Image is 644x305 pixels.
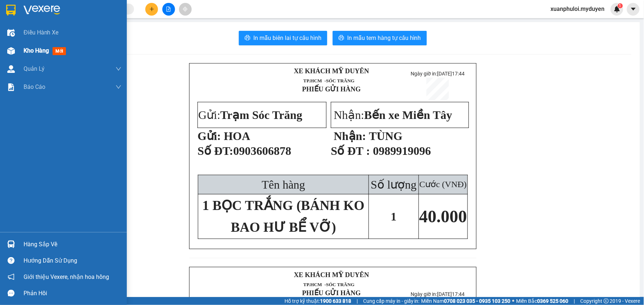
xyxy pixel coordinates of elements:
[24,288,121,299] div: Phản hồi
[108,16,139,22] span: [DATE]
[331,144,370,157] strong: Số ĐT :
[512,300,515,302] span: ⚪️
[545,4,611,13] span: xuanphuloi.myduyen
[220,108,302,121] span: Trạm Sóc Trăng
[7,65,15,73] img: warehouse-icon
[618,3,623,8] sup: 1
[53,47,66,55] span: mới
[149,7,154,12] span: plus
[574,297,575,305] span: |
[303,282,354,287] span: TP.HCM -SÓC TRĂNG
[245,35,250,42] span: printer
[284,297,351,305] span: Hỗ trợ kỹ thuật:
[630,6,637,12] span: caret-down
[320,298,351,304] strong: 1900 633 818
[437,291,465,297] span: [DATE]
[239,31,327,45] button: printerIn mẫu biên lai tự cấu hình
[334,129,366,143] strong: Nhận:
[7,47,15,55] img: warehouse-icon
[3,50,75,77] span: Trạm Sóc Trăng
[24,239,121,250] div: Hàng sắp về
[604,298,609,304] span: copyright
[43,23,94,28] span: TP.HCM -SÓC TRĂNG
[302,85,361,93] strong: PHIẾU GỬI HÀNG
[198,144,233,157] span: Số ĐT:
[364,108,452,121] span: Bến xe Miền Tây
[224,129,250,143] span: HOA
[369,129,402,143] span: TÙNG
[338,35,344,42] span: printer
[198,108,302,121] span: Gửi:
[619,3,622,8] span: 1
[24,255,121,266] div: Hướng dẫn sử dụng
[627,3,640,16] button: caret-down
[334,108,452,121] span: Nhận:
[294,67,369,75] strong: XE KHÁCH MỸ DUYÊN
[24,272,109,281] span: Giới thiệu Vexere, nhận hoa hồng
[6,5,16,16] img: logo-vxr
[303,78,354,83] span: TP.HCM -SÓC TRĂNG
[406,291,470,297] p: Ngày giờ in:
[419,207,467,226] span: 40.000
[363,297,420,305] span: Cung cấp máy in - giấy in:
[108,9,139,22] p: Ngày giờ in:
[24,64,45,73] span: Quản Lý
[347,33,421,42] span: In mẫu tem hàng tự cấu hình
[452,291,465,297] span: 17:44
[8,257,14,264] span: question-circle
[145,3,158,16] button: plus
[24,82,45,91] span: Báo cáo
[371,178,417,191] span: Số lượng
[24,47,49,54] span: Kho hàng
[302,289,361,297] strong: PHIẾU GỬI HÀNG
[373,144,431,157] span: 0989919096
[537,298,569,304] strong: 0369 525 060
[46,4,96,20] strong: XE KHÁCH MỸ DUYÊN
[294,271,369,279] strong: XE KHÁCH MỸ DUYÊN
[421,297,511,305] span: Miền Nam
[357,297,358,305] span: |
[203,198,365,235] span: 1 BỌC TRẮNG (BÁNH KO BAO HƯ BỂ VỠ)
[391,210,397,223] span: 1
[162,3,175,16] button: file-add
[233,144,291,157] span: 0903606878
[333,31,427,45] button: printerIn mẫu tem hàng tự cấu hình
[452,71,465,77] span: 17:44
[116,84,121,90] span: down
[183,7,188,12] span: aim
[444,298,511,304] strong: 0708 023 035 - 0935 103 250
[262,178,305,191] span: Tên hàng
[7,29,15,37] img: warehouse-icon
[3,50,75,77] span: Gửi:
[24,28,59,37] span: Điều hành xe
[42,30,100,38] strong: PHIẾU GỬI HÀNG
[116,66,121,72] span: down
[419,180,467,189] span: Cước (VNĐ)
[614,6,620,12] img: icon-new-feature
[179,3,192,16] button: aim
[8,290,14,297] span: message
[406,71,470,77] p: Ngày giờ in:
[437,71,465,77] span: [DATE]
[166,7,171,12] span: file-add
[7,240,15,248] img: warehouse-icon
[516,297,569,305] span: Miền Bắc
[253,33,321,42] span: In mẫu biên lai tự cấu hình
[7,83,15,91] img: solution-icon
[198,129,221,143] strong: Gửi:
[8,273,14,280] span: notification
